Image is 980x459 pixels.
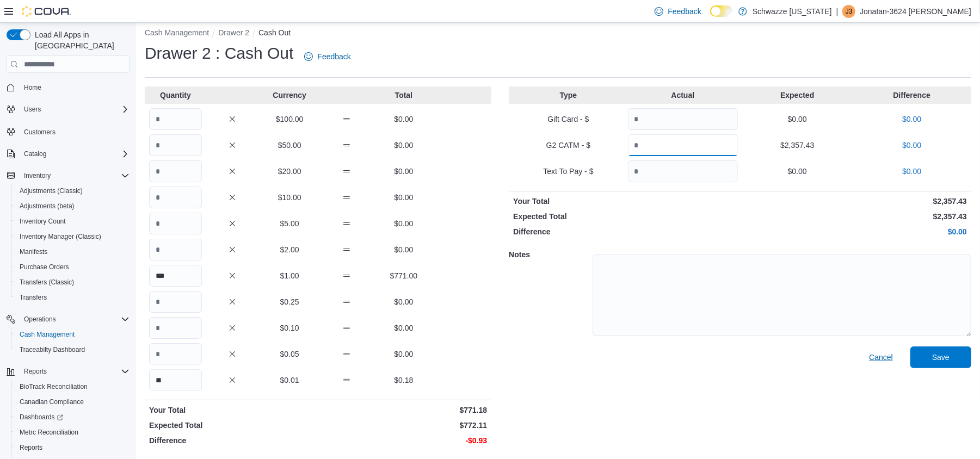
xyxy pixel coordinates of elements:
[20,232,101,241] span: Inventory Manager (Classic)
[145,42,293,64] h1: Drawer 2 : Cash Out
[2,312,134,327] button: Operations
[742,114,852,125] p: $0.00
[24,150,46,158] span: Catalog
[149,239,202,260] input: Quantity
[628,160,738,182] input: Quantity
[15,395,130,408] span: Canadian Compliance
[15,328,79,341] a: Cash Management
[300,46,355,67] a: Feedback
[20,365,51,378] button: Reports
[24,105,41,114] span: Users
[263,349,316,359] p: $0.05
[258,28,291,37] button: Cash Out
[20,313,130,326] span: Operations
[24,367,47,376] span: Reports
[15,230,106,243] a: Inventory Manager (Classic)
[15,184,130,197] span: Adjustments (Classic)
[513,211,738,222] p: Expected Total
[30,29,130,51] span: Load All Apps in [GEOGRAPHIC_DATA]
[846,5,853,18] span: J3
[11,229,134,244] button: Inventory Manager (Classic)
[11,290,134,305] button: Transfers
[20,202,75,210] span: Adjustments (beta)
[842,5,855,18] div: Jonatan-3624 Vega
[710,5,733,17] input: Dark Mode
[11,199,134,214] button: Adjustments (beta)
[15,260,130,274] span: Purchase Orders
[20,345,85,354] span: Traceabilty Dashboard
[15,215,70,228] a: Inventory Count
[263,166,316,177] p: $20.00
[218,28,249,37] button: Drawer 2
[15,426,83,439] a: Metrc Reconciliation
[378,114,430,125] p: $0.00
[15,200,130,213] span: Adjustments (beta)
[865,346,897,368] button: Cancel
[15,441,130,454] span: Reports
[742,90,852,101] p: Expected
[628,90,738,101] p: Actual
[15,230,130,243] span: Inventory Manager (Classic)
[20,443,42,452] span: Reports
[263,270,316,281] p: $1.00
[11,244,134,259] button: Manifests
[20,428,78,437] span: Metrc Reconciliation
[263,218,316,229] p: $5.00
[24,171,51,180] span: Inventory
[20,81,46,94] a: Home
[11,440,134,455] button: Reports
[628,134,738,156] input: Quantity
[20,293,47,302] span: Transfers
[15,245,130,258] span: Manifests
[263,244,316,255] p: $2.00
[11,342,134,357] button: Traceabilty Dashboard
[15,343,89,356] a: Traceabilty Dashboard
[15,441,47,454] a: Reports
[836,5,839,18] p: |
[513,166,623,177] p: Text To Pay - $
[513,196,738,207] p: Your Total
[869,352,893,363] span: Cancel
[15,215,130,228] span: Inventory Count
[15,411,67,424] a: Dashboards
[20,382,88,391] span: BioTrack Reconciliation
[857,114,967,125] p: $0.00
[24,128,56,137] span: Customers
[20,330,75,339] span: Cash Management
[857,166,967,177] p: $0.00
[15,380,92,393] a: BioTrack Reconciliation
[378,218,430,229] p: $0.00
[263,375,316,386] p: $0.01
[20,103,130,116] span: Users
[149,291,202,313] input: Quantity
[15,343,130,356] span: Traceabilty Dashboard
[742,166,852,177] p: $0.00
[742,226,967,237] p: $0.00
[753,5,832,18] p: Schwazze [US_STATE]
[20,187,83,195] span: Adjustments (Classic)
[11,410,134,425] a: Dashboards
[263,90,316,101] p: Currency
[15,411,130,424] span: Dashboards
[2,146,134,162] button: Catalog
[2,168,134,183] button: Inventory
[15,184,87,197] a: Adjustments (Classic)
[149,108,202,130] input: Quantity
[24,315,56,324] span: Operations
[11,379,134,394] button: BioTrack Reconciliation
[378,349,430,359] p: $0.00
[20,398,84,406] span: Canadian Compliance
[263,192,316,203] p: $10.00
[742,140,852,151] p: $2,357.43
[20,103,45,116] button: Users
[320,405,488,415] p: $771.18
[857,90,967,101] p: Difference
[15,380,130,393] span: BioTrack Reconciliation
[668,6,701,17] span: Feedback
[2,364,134,379] button: Reports
[378,322,430,333] p: $0.00
[932,352,950,363] span: Save
[20,169,130,182] span: Inventory
[20,147,130,160] span: Catalog
[20,278,74,287] span: Transfers (Classic)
